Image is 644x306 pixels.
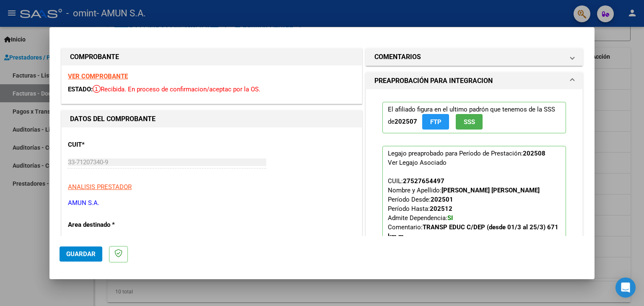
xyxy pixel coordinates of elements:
[68,220,154,230] p: Area destinado *
[464,118,475,126] span: SSS
[388,177,558,240] span: CUIL: Nombre y Apellido: Período Desde: Período Hasta: Admite Dependencia:
[66,250,96,258] span: Guardar
[366,73,582,89] mat-expansion-panel-header: PREAPROBACIÓN PARA INTEGRACION
[93,86,260,93] span: Recibida. En proceso de confirmacion/aceptac por la OS.
[60,246,102,262] button: Guardar
[374,52,421,62] h1: COMENTARIOS
[447,214,453,222] strong: SI
[388,158,447,167] div: Ver Legajo Asociado
[382,146,566,267] p: Legajo preaprobado para Período de Prestación:
[388,223,558,240] strong: TRANSP EDUC C/DEP (desde 01/3 al 25/3) 671 km m
[374,76,493,86] h1: PREAPROBACIÓN PARA INTEGRACION
[430,118,441,126] span: FTP
[70,53,119,61] strong: COMPROBANTE
[68,198,356,208] p: AMUN S.A.
[68,73,128,80] a: VER COMPROBANTE
[366,89,582,286] div: PREAPROBACIÓN PARA INTEGRACION
[615,277,636,298] div: Open Intercom Messenger
[403,176,444,186] div: 27527654497
[68,183,132,191] span: ANALISIS PRESTADOR
[68,86,93,93] span: ESTADO:
[366,49,582,65] mat-expansion-panel-header: COMENTARIOS
[395,118,417,125] strong: 202507
[441,187,540,194] strong: [PERSON_NAME] [PERSON_NAME]
[68,140,154,150] p: CUIT
[431,196,453,203] strong: 202501
[523,150,545,157] strong: 202508
[422,114,449,130] button: FTP
[388,223,558,240] span: Comentario:
[70,115,156,123] strong: DATOS DEL COMPROBANTE
[382,102,566,133] p: El afiliado figura en el ultimo padrón que tenemos de la SSS de
[456,114,483,130] button: SSS
[430,205,452,213] strong: 202512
